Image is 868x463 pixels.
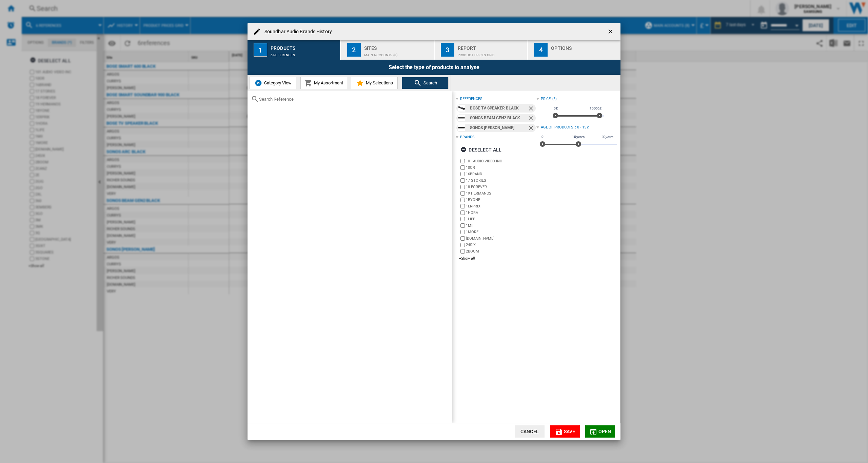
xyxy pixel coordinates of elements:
input: brand.name [460,159,465,163]
div: +Show all [459,256,536,261]
label: 17 STORIES [466,178,536,183]
div: Products [271,43,337,50]
ng-md-icon: getI18NText('BUTTONS.CLOSE_DIALOG') [607,28,615,36]
div: Sites [364,43,431,50]
ng-md-icon: Remove [528,105,536,113]
button: Search [402,77,449,89]
div: Report [458,43,525,50]
span: 15 years [571,134,586,140]
span: Search [422,80,437,85]
div: Deselect all [460,144,501,156]
span: 10000£ [589,106,603,111]
input: brand.name [460,249,465,254]
label: 1HORA [466,210,536,215]
input: brand.name [460,178,465,183]
label: 10OR [466,165,536,170]
input: brand.name [460,217,465,221]
button: 3 Report Product prices grid [435,40,528,60]
button: Cancel [515,425,545,438]
input: brand.name [460,172,465,176]
label: 1LIFE [466,217,536,222]
div: Select the type of products to analyse [248,60,620,75]
span: 0 [540,134,545,140]
button: getI18NText('BUTTONS.CLOSE_DIALOG') [604,25,618,38]
input: Search Reference [259,97,449,102]
label: 1MII [466,223,536,228]
button: 2 Sites Main accounts (8) [341,40,434,60]
div: Brands [460,135,474,140]
label: 24SIX [466,242,536,247]
div: : 0 - 15 y. [575,125,617,130]
input: brand.name [460,191,465,196]
button: My Selections [351,77,398,89]
label: 101 AUDIO VIDEO INC [466,159,536,164]
ng-md-icon: Remove [528,115,536,123]
div: 6 references [271,50,337,57]
button: Deselect all [458,144,504,156]
img: wiser-icon-blue.png [254,79,262,87]
input: brand.name [460,236,465,241]
input: brand.name [460,243,465,247]
h4: Soundbar Audio Brands History [261,28,332,35]
button: Open [585,425,615,438]
div: 3 [441,43,454,57]
input: brand.name [460,204,465,208]
div: references [460,96,482,102]
div: 2 [347,43,361,57]
input: brand.name [460,198,465,202]
span: 30 years [601,134,614,140]
span: Category View [262,80,292,85]
button: 1 Products 6 references [248,40,341,60]
div: Options [551,43,618,50]
label: 1BYONE [466,197,536,202]
img: 10207493 [458,105,465,112]
div: 4 [534,43,548,57]
input: brand.name [460,223,465,228]
input: brand.name [460,230,465,234]
span: 0£ [553,106,559,111]
label: 18 FOREVER [466,184,536,189]
label: 1ERPRIX [466,204,536,209]
span: My Assortment [312,80,343,85]
img: M10238584_black [458,124,465,131]
button: Save [550,425,580,438]
button: Category View [250,77,296,89]
div: Main accounts (8) [364,50,431,57]
button: My Assortment [300,77,347,89]
label: 19 HERMANOS [466,191,536,196]
label: 1MORE [466,229,536,235]
ng-md-icon: Remove [528,125,536,133]
span: Save [564,429,575,434]
div: 1 [254,43,267,57]
input: brand.name [460,165,465,170]
div: BOSE TV SPEAKER BLACK [470,104,527,113]
span: Open [598,429,611,434]
label: 16BRAND [466,172,536,177]
span: My Selections [364,80,393,85]
input: brand.name [460,185,465,189]
div: Product prices grid [458,50,525,57]
label: [DOMAIN_NAME] [466,236,536,241]
img: 10230379 [458,115,465,121]
div: Price [541,96,551,102]
md-dialog: Soundbar Audio ... [248,23,620,440]
input: brand.name [460,210,465,215]
div: SONOS [PERSON_NAME] [470,124,527,132]
div: SONOS BEAM GEN2 BLACK [470,114,527,122]
button: 4 Options [528,40,620,60]
div: Age of products [541,125,574,130]
label: 2BOOM [466,249,536,254]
